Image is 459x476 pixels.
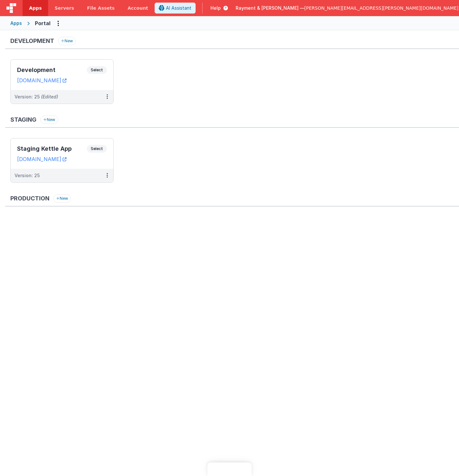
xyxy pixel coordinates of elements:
h3: Staging [10,116,36,123]
span: Help [210,5,221,11]
span: Servers [55,5,74,11]
span: (Edited) [41,94,58,99]
div: Version: 25 [15,172,40,179]
a: [DOMAIN_NAME] [17,156,66,162]
span: Select [87,145,107,153]
button: New [40,116,58,124]
span: File Assets [87,5,115,11]
h3: Development [17,67,87,73]
h3: Development [10,38,54,44]
h3: Production [10,195,49,202]
span: [PERSON_NAME][EMAIL_ADDRESS][PERSON_NAME][DOMAIN_NAME] [304,5,458,11]
a: [DOMAIN_NAME] [17,77,66,84]
div: Apps [10,20,22,26]
span: AI Assistant [166,5,191,11]
button: AI Assistant [155,3,196,14]
iframe: Marker.io feedback button [208,462,252,476]
span: Rayment & [PERSON_NAME] — [236,5,304,11]
h3: Staging Kettle App [17,146,87,152]
span: Select [87,66,107,74]
button: New [58,37,76,45]
div: Portal [35,19,50,27]
button: Options [53,18,63,28]
span: Apps [29,5,42,11]
button: New [53,194,71,203]
div: Version: 25 [15,94,58,100]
